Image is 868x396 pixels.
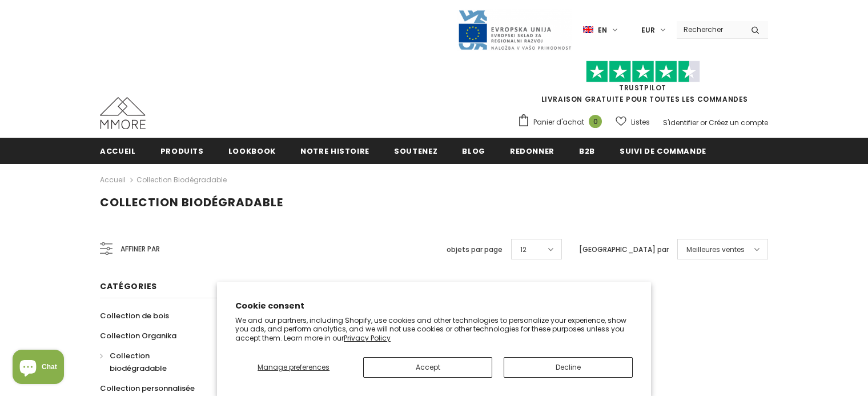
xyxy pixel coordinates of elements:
[228,146,276,157] span: Lookbook
[363,357,492,378] button: Accept
[160,146,204,157] span: Produits
[100,326,176,346] a: Collection Organika
[447,244,503,255] label: objets par page
[510,138,554,163] a: Redonner
[100,146,136,157] span: Accueil
[579,244,669,255] label: [GEOGRAPHIC_DATA] par
[100,194,283,210] span: Collection biodégradable
[100,306,169,326] a: Collection de bois
[583,25,593,35] img: i-lang-1.png
[100,138,136,163] a: Accueil
[100,346,207,378] a: Collection biodégradable
[228,138,276,163] a: Lookbook
[686,244,745,255] span: Meilleures ventes
[709,118,768,127] a: Créez un compte
[533,117,584,128] span: Panier d'achat
[700,118,707,127] span: or
[520,244,527,255] span: 12
[462,146,485,157] span: Blog
[100,97,146,129] img: Cas MMORE
[620,146,706,157] span: Suivi de commande
[677,21,742,38] input: Search Site
[663,118,698,127] a: S'identifier
[517,114,608,131] a: Panier d'achat 0
[598,25,607,36] span: en
[462,138,485,163] a: Blog
[110,350,167,374] span: Collection biodégradable
[235,300,633,312] h2: Cookie consent
[100,383,195,394] span: Collection personnalisée
[504,357,633,378] button: Decline
[631,117,650,128] span: Listes
[394,138,437,163] a: soutenez
[619,83,666,93] a: TrustPilot
[300,146,369,157] span: Notre histoire
[100,310,169,321] span: Collection de bois
[586,61,700,83] img: Faites confiance aux étoiles pilotes
[344,333,391,343] a: Privacy Policy
[300,138,369,163] a: Notre histoire
[579,138,595,163] a: B2B
[136,175,227,185] a: Collection biodégradable
[100,173,126,187] a: Accueil
[457,9,572,51] img: Javni Razpis
[616,112,650,132] a: Listes
[120,243,160,255] span: Affiner par
[589,115,602,128] span: 0
[620,138,706,163] a: Suivi de commande
[510,146,554,157] span: Redonner
[258,362,329,372] span: Manage preferences
[100,281,157,292] span: Catégories
[457,25,572,34] a: Javni Razpis
[235,316,633,343] p: We and our partners, including Shopify, use cookies and other technologies to personalize your ex...
[160,138,204,163] a: Produits
[9,350,67,387] inbox-online-store-chat: Shopify online store chat
[517,66,768,104] span: LIVRAISON GRATUITE POUR TOUTES LES COMMANDES
[641,25,655,36] span: EUR
[579,146,595,157] span: B2B
[100,330,176,341] span: Collection Organika
[235,357,352,378] button: Manage preferences
[394,146,437,157] span: soutenez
